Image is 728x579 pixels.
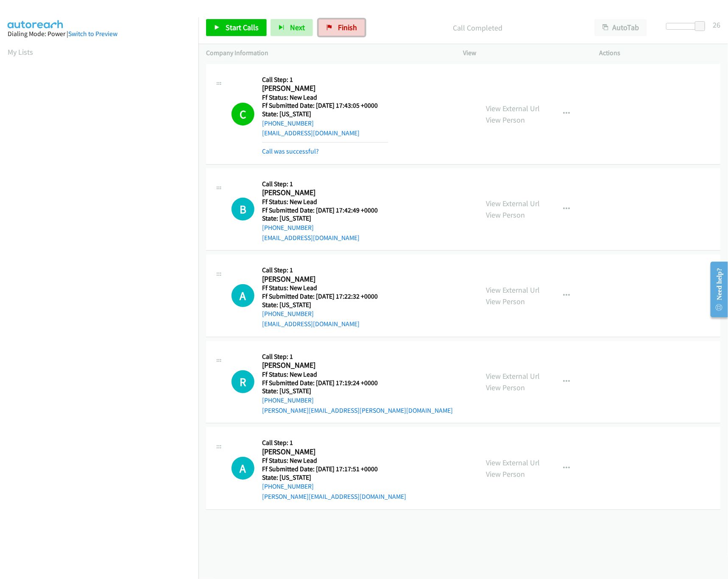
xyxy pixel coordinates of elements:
button: Next [271,19,313,36]
h5: State: [US_STATE] [262,387,453,395]
a: View External Url [486,199,540,208]
h5: Ff Submitted Date: [DATE] 17:42:49 +0000 [262,206,388,215]
a: Start Calls [206,19,267,36]
h5: State: [US_STATE] [262,110,388,118]
a: Call was successful? [262,147,319,155]
a: View Person [486,383,525,392]
h5: Call Step: 1 [262,76,388,84]
h5: Ff Status: New Lead [262,456,406,465]
span: Finish [338,22,357,32]
h5: Ff Submitted Date: [DATE] 17:19:24 +0000 [262,379,453,387]
h1: B [232,198,254,221]
h5: State: [US_STATE] [262,301,388,309]
p: View [463,48,584,58]
h5: Ff Status: New Lead [262,370,453,379]
span: Start Calls [226,22,259,32]
a: Finish [318,19,365,36]
h5: Call Step: 1 [262,180,388,188]
p: Company Information [206,48,448,58]
p: Actions [600,48,720,58]
h5: Ff Status: New Lead [262,284,388,292]
h2: [PERSON_NAME] [262,188,388,198]
h5: Ff Submitted Date: [DATE] 17:43:05 +0000 [262,101,388,110]
h5: Ff Status: New Lead [262,198,388,206]
h5: Ff Status: New Lead [262,93,388,102]
a: View External Url [486,285,540,295]
a: View Person [486,210,525,220]
a: [EMAIL_ADDRESS][DOMAIN_NAME] [262,234,360,242]
a: [PHONE_NUMBER] [262,482,314,490]
span: Next [290,22,305,32]
a: [PHONE_NUMBER] [262,119,314,127]
h5: Ff Submitted Date: [DATE] 17:17:51 +0000 [262,465,406,473]
h5: Call Step: 1 [262,439,406,447]
h5: State: [US_STATE] [262,214,388,223]
a: View External Url [486,371,540,381]
h2: [PERSON_NAME] [262,361,388,370]
div: The call is yet to be attempted [232,198,254,221]
div: Dialing Mode: Power | [8,29,191,39]
div: 26 [713,19,720,31]
a: [PERSON_NAME][EMAIL_ADDRESS][PERSON_NAME][DOMAIN_NAME] [262,406,453,414]
h1: C [232,103,254,126]
a: [PHONE_NUMBER] [262,310,314,318]
a: [EMAIL_ADDRESS][DOMAIN_NAME] [262,320,360,328]
div: The call is yet to be attempted [232,457,254,480]
a: View External Url [486,458,540,467]
iframe: Dialpad [8,65,198,468]
a: [PERSON_NAME][EMAIL_ADDRESS][DOMAIN_NAME] [262,492,406,501]
h1: A [232,284,254,307]
h2: [PERSON_NAME] [262,447,388,457]
iframe: Resource Center [704,256,728,323]
h5: Call Step: 1 [262,352,453,361]
a: My Lists [8,47,33,57]
a: View Person [486,469,525,479]
button: AutoTab [594,19,647,36]
div: The call is yet to be attempted [232,284,254,307]
h2: [PERSON_NAME] [262,274,388,284]
a: View Person [486,296,525,306]
a: View Person [486,115,525,125]
h5: Call Step: 1 [262,266,388,274]
h1: R [232,370,254,393]
a: [PHONE_NUMBER] [262,224,314,232]
p: Call Completed [377,22,579,34]
h5: State: [US_STATE] [262,473,406,482]
a: [EMAIL_ADDRESS][DOMAIN_NAME] [262,129,360,137]
h5: Ff Submitted Date: [DATE] 17:22:32 +0000 [262,292,388,301]
a: View External Url [486,103,540,113]
h2: [PERSON_NAME] [262,84,388,93]
a: Switch to Preview [68,30,117,38]
h1: A [232,457,254,480]
a: [PHONE_NUMBER] [262,396,314,404]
